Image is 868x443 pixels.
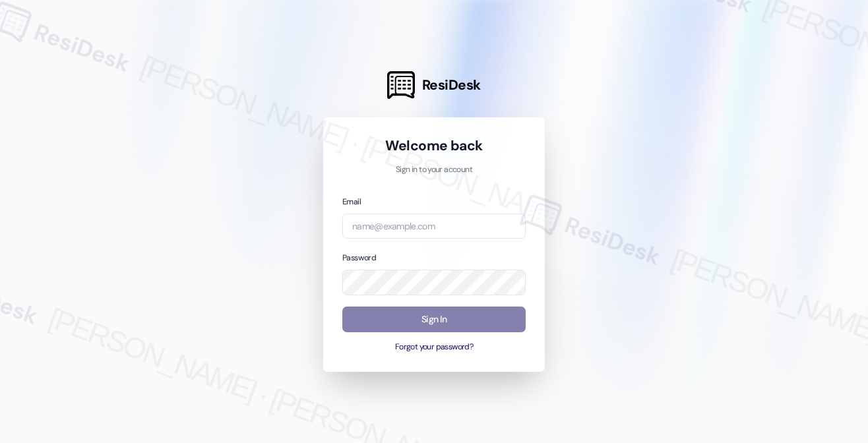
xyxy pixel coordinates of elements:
h1: Welcome back [342,136,526,155]
button: Sign In [342,307,526,332]
input: name@example.com [342,214,526,239]
button: Forgot your password? [342,341,526,353]
img: ResiDesk Logo [387,71,415,99]
p: Sign in to your account [342,164,526,176]
label: Email [342,196,361,207]
label: Password [342,252,376,263]
span: ResiDesk [422,76,481,94]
